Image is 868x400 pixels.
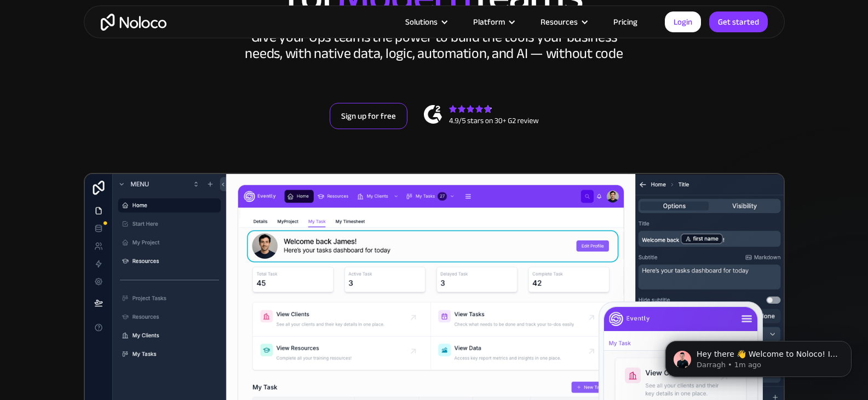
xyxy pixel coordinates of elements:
[541,15,578,29] div: Resources
[243,29,626,62] div: Give your Ops teams the power to build the tools your business needs, with native data, logic, au...
[405,15,438,29] div: Solutions
[330,103,407,129] a: Sign up for free
[101,14,166,31] a: home
[459,15,527,29] div: Platform
[649,318,868,395] iframe: Intercom notifications message
[600,15,651,29] a: Pricing
[665,11,701,32] a: Login
[392,15,459,29] div: Solutions
[527,15,600,29] div: Resources
[709,11,768,32] a: Get started
[473,15,505,29] div: Platform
